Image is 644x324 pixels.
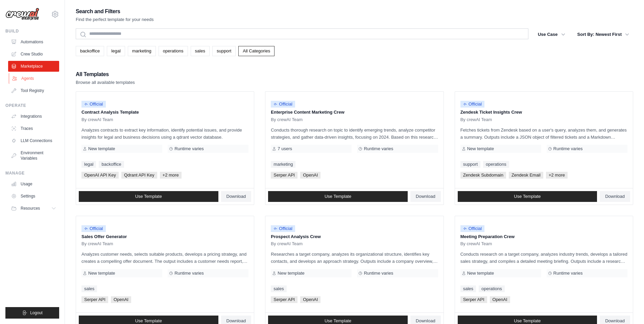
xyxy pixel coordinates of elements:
a: legal [81,161,96,168]
a: Download [600,191,630,202]
a: support [460,161,480,168]
span: Use Template [514,318,541,324]
span: Runtime varies [364,146,393,152]
a: LLM Connections [8,135,59,146]
span: By crewAI Team [271,117,303,122]
span: By crewAI Team [460,117,492,122]
span: Download [226,194,246,199]
span: Official [460,225,485,232]
a: sales [81,285,97,292]
span: +2 more [546,172,568,179]
button: Logout [5,307,59,319]
a: operations [479,285,505,292]
a: Agents [9,73,60,84]
span: OpenAI [300,172,320,179]
span: Download [605,318,625,324]
a: sales [460,285,476,292]
span: Use Template [135,318,162,324]
span: Runtime varies [553,146,583,152]
span: Download [226,318,246,324]
p: Meeting Preparation Crew [460,233,627,240]
span: By crewAI Team [460,241,492,247]
span: Download [416,318,435,324]
span: +2 more [160,172,182,179]
span: Official [271,101,295,108]
a: Automations [8,37,59,47]
button: Use Case [534,28,569,41]
span: Official [271,225,295,232]
span: Serper API [460,296,487,303]
span: Official [460,101,485,108]
span: New template [88,271,115,276]
span: Use Template [325,194,351,199]
span: OpenAI [111,296,131,303]
h2: Search and Filters [76,7,154,16]
p: Contract Analysis Template [81,109,248,116]
a: marketing [271,161,295,168]
a: Tool Registry [8,85,59,96]
a: Download [221,191,252,202]
a: Traces [8,123,59,134]
a: Use Template [458,191,597,202]
p: Researches a target company, analyzes its organizational structure, identifies key contacts, and ... [271,251,438,265]
a: Usage [8,179,59,189]
a: Download [410,191,441,202]
button: Resources [8,203,59,214]
p: Conducts research on a target company, analyzes industry trends, develops a tailored sales strate... [460,251,627,265]
span: Logout [30,310,43,316]
span: Official [81,101,106,108]
a: Use Template [79,191,218,202]
a: Marketplace [8,61,59,72]
span: New template [88,146,115,152]
p: Analyzes customer needs, selects suitable products, develops a pricing strategy, and creates a co... [81,251,248,265]
a: Integrations [8,111,59,122]
p: Fetches tickets from Zendesk based on a user's query, analyzes them, and generates a summary. Out... [460,126,627,141]
span: By crewAI Team [271,241,303,247]
a: Use Template [268,191,408,202]
span: 7 users [278,146,292,152]
a: support [212,46,236,56]
a: backoffice [76,46,104,56]
span: By crewAI Team [81,241,113,247]
p: Prospect Analysis Crew [271,233,438,240]
p: Enterprise Content Marketing Crew [271,109,438,116]
a: Environment Variables [8,147,59,164]
span: Download [416,194,435,199]
span: New template [467,146,494,152]
p: Sales Offer Generator [81,233,248,240]
p: Find the perfect template for your needs [76,16,154,23]
span: Runtime varies [553,271,583,276]
span: OpenAI [490,296,510,303]
span: Qdrant API Key [121,172,157,179]
span: New template [278,271,304,276]
a: backoffice [99,161,124,168]
a: All Categories [238,46,275,56]
span: Runtime varies [174,146,204,152]
p: Analyzes contracts to extract key information, identify potential issues, and provide insights fo... [81,126,248,141]
button: Sort By: Newest First [573,28,633,41]
span: Zendesk Subdomain [460,172,506,179]
span: Use Template [325,318,351,324]
span: Serper API [81,296,108,303]
h2: All Templates [76,70,135,79]
img: Logo [5,8,39,21]
span: Use Template [514,194,541,199]
span: New template [467,271,494,276]
span: Use Template [135,194,162,199]
span: Runtime varies [174,271,204,276]
a: Settings [8,191,59,202]
span: Serper API [271,172,297,179]
p: Zendesk Ticket Insights Crew [460,109,627,116]
div: Build [5,28,59,34]
div: Operate [5,103,59,108]
p: Conducts thorough research on topic to identify emerging trends, analyze competitor strategies, a... [271,126,438,141]
span: Resources [21,206,40,211]
a: legal [107,46,125,56]
span: Runtime varies [364,271,393,276]
span: Official [81,225,106,232]
a: operations [483,161,509,168]
a: marketing [128,46,156,56]
span: OpenAI API Key [81,172,119,179]
a: operations [159,46,188,56]
span: OpenAI [300,296,320,303]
